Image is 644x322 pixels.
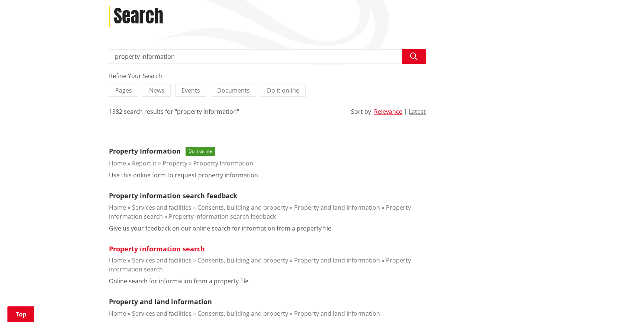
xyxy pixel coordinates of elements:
[109,203,126,212] a: Home
[294,256,380,264] a: Property and land information
[217,86,250,94] span: Documents
[109,171,260,180] p: Use this online form to request property information.
[197,203,288,212] a: Consents, building and property
[109,71,426,80] div: Refine Your Search
[267,86,299,94] span: Do it online
[351,107,371,116] div: Sort by
[149,86,164,94] span: News
[109,203,411,220] a: Property information search
[109,244,205,253] a: Property information search
[181,86,200,94] span: Events
[109,146,181,155] a: Property Information
[109,159,126,167] a: Home
[132,256,191,264] a: Services and facilities
[162,159,187,167] a: Property
[186,147,215,156] span: Do it online
[132,309,191,318] a: Services and facilities
[109,191,237,200] a: Property information search feedback
[109,277,250,286] p: Online search for information from a property file.
[7,306,34,322] a: Top
[193,159,253,167] a: Property Information
[109,256,411,273] a: Property information search
[294,203,380,212] a: Property and land information
[115,86,132,94] span: Pages
[109,297,212,306] a: Property and land information
[114,6,163,27] h1: Search
[132,203,191,212] a: Services and facilities
[374,108,402,115] button: Relevance
[409,108,426,115] button: Latest
[169,212,276,220] a: Property information search feedback
[197,309,288,318] a: Consents, building and property
[109,224,333,233] p: Give us your feedback on our online search for information from a property file.
[197,256,288,264] a: Consents, building and property
[132,159,157,167] a: Report it
[109,49,426,64] input: Search input
[109,107,239,116] div: 1382 search results for "property information"
[610,291,637,318] iframe: Messenger Launcher
[294,309,380,318] a: Property and land information
[109,309,126,318] a: Home
[109,256,126,264] a: Home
